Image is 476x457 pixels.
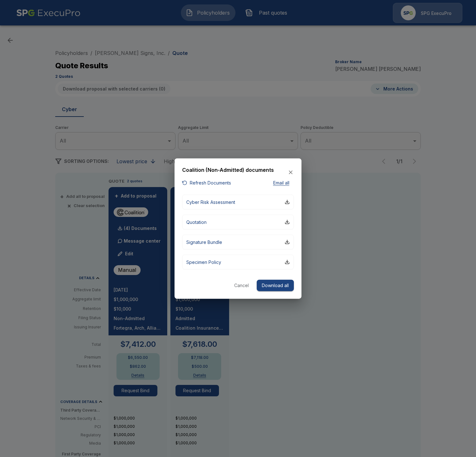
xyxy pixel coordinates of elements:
[182,179,231,187] button: Refresh Documents
[231,279,252,291] button: Cancel
[182,254,294,269] button: Specimen Policy
[186,239,222,245] p: Signature Bundle
[182,194,294,209] button: Cyber Risk Assessment
[182,234,294,249] button: Signature Bundle
[257,279,294,291] button: Download all
[268,179,294,187] button: Email all
[182,166,274,174] h6: Coalition (Non-Admitted) documents
[186,259,221,265] p: Specimen Policy
[186,198,235,205] p: Cyber Risk Assessment
[186,218,207,225] p: Quotation
[182,214,294,229] button: Quotation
